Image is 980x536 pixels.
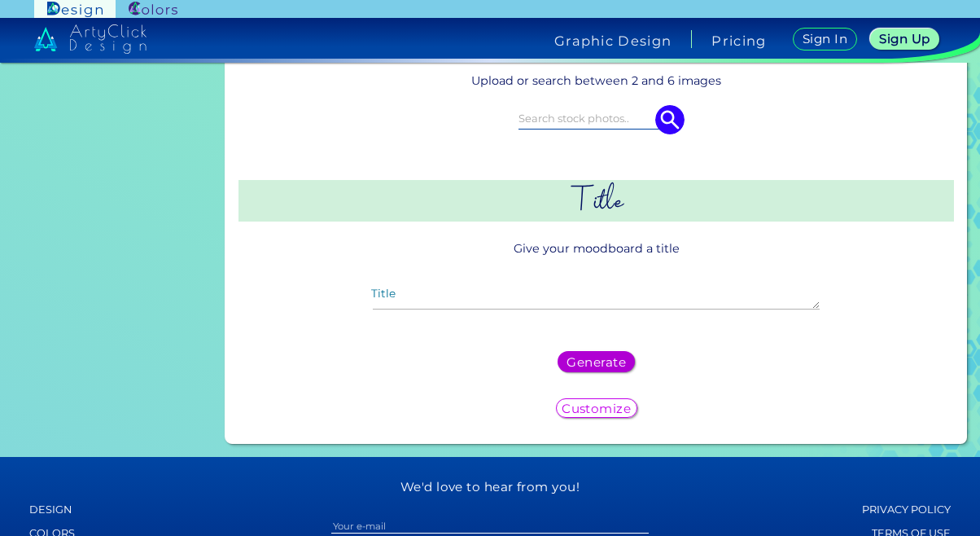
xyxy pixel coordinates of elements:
label: Title [371,288,396,300]
p: Upload or search between 2 and 6 images [245,72,947,90]
h2: Title [238,180,954,222]
input: Your e-mail [331,518,649,534]
h4: Graphic Design [554,34,672,47]
h5: Sign Up [882,33,928,45]
h5: Sign In [805,33,846,45]
img: ArtyClick Colors logo [129,2,177,17]
h5: We'd love to hear from you! [225,480,755,494]
p: Give your moodboard a title [238,234,954,264]
img: artyclick_design_logo_white_combined_path.svg [34,24,147,54]
a: Sign In [796,29,855,50]
a: Pricing [711,34,766,47]
h5: Generate [570,356,623,367]
a: Sign Up [873,29,935,49]
a: Privacy policy [813,499,951,521]
a: Design [29,499,167,521]
img: icon search [655,105,685,134]
input: Search stock photos.. [518,110,675,128]
h5: Customize [565,402,628,414]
